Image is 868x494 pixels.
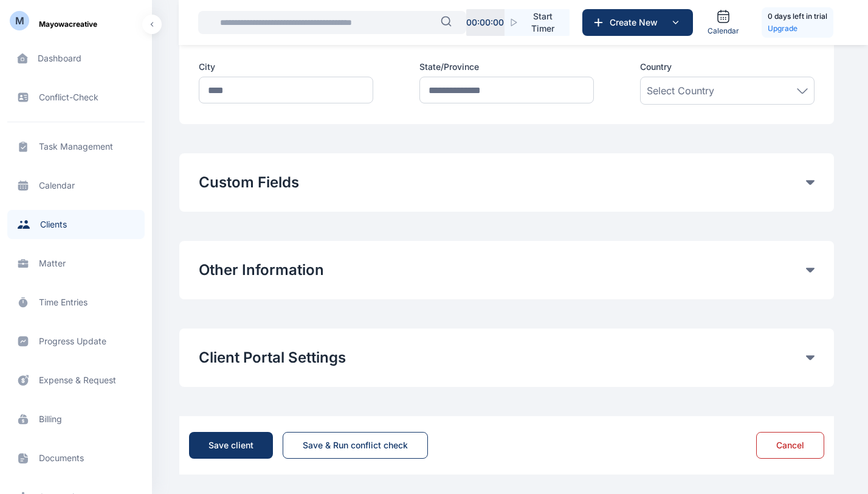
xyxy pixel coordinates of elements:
[7,132,145,161] a: task management
[703,4,744,41] a: Calendar
[582,9,693,36] button: Create New
[199,61,373,73] label: City
[7,366,145,395] a: expense & request
[199,348,806,367] button: Client Portal Settings
[7,210,145,239] a: clients
[199,260,806,280] button: Other Information
[7,44,145,73] a: dashboard
[199,260,815,280] div: Other Information
[756,432,824,459] button: Cancel
[7,288,145,317] a: time entries
[39,18,97,30] span: Mayowacreative
[199,348,815,367] div: Client Portal Settings
[647,83,714,98] span: Select Country
[7,249,145,278] a: matter
[10,15,29,34] button: M
[505,9,570,36] button: Start Timer
[768,23,827,35] a: Upgrade
[15,13,24,28] div: M
[189,432,273,459] button: Save client
[7,405,145,434] a: billing
[7,444,145,473] a: documents
[708,26,739,36] span: Calendar
[466,16,504,29] p: 00 : 00 : 00
[283,432,428,459] button: Save & Run conflict check
[419,61,594,73] label: State/Province
[768,10,827,23] h5: 0 days left in trial
[526,10,560,35] span: Start Timer
[640,61,672,73] span: Country
[208,439,253,451] div: Save client
[199,173,815,192] div: Custom Fields
[605,16,668,29] span: Create New
[199,173,806,192] button: Custom Fields
[7,83,145,112] a: conflict-check
[7,171,145,200] a: calendar
[7,327,145,356] a: progress update
[303,439,408,451] div: Save & Run conflict check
